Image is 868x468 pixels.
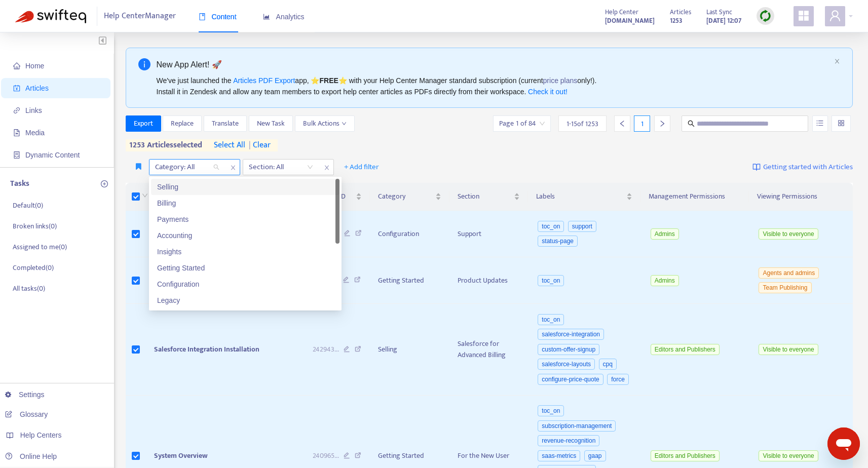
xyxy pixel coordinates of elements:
span: book [199,13,206,20]
span: Last Sync [706,7,732,18]
span: Dynamic Content [25,151,80,159]
p: Tasks [10,178,29,190]
div: Billing [157,198,333,209]
span: plus-circle [101,180,108,187]
th: Section [449,183,527,211]
span: toc_on [538,275,564,286]
span: Translate [212,118,239,129]
span: 240965 ... [313,450,339,461]
a: price plans [543,76,578,85]
span: subscription-management [538,420,616,432]
span: select all [214,139,245,151]
span: Team Publishing [759,282,811,293]
div: Legacy [151,292,339,308]
strong: 1253 [670,15,683,26]
span: Visible to everyone [759,344,818,355]
p: Completed ( 0 ) [13,262,54,273]
span: 1253 articles selected [126,139,203,151]
button: New Task [249,115,293,132]
div: 1 [634,115,650,132]
span: Content [199,13,237,21]
span: Agents and admins [759,267,819,279]
iframe: Button to launch messaging window [827,427,860,460]
span: container [13,151,20,159]
span: Visible to everyone [759,450,818,461]
span: Help Center [605,7,638,18]
img: sync.dc5367851b00ba804db3.png [759,10,772,22]
span: down [342,121,347,126]
span: salesforce-layouts [538,359,595,370]
span: close [320,162,333,174]
span: gaap [584,450,606,461]
span: Editors and Publishers [651,450,720,461]
td: Product Updates [449,257,527,304]
span: Admins [651,275,679,286]
span: 1 - 15 of 1253 [567,119,598,129]
span: Visible to everyone [759,228,818,240]
span: force [607,374,629,385]
span: Export [134,118,153,129]
span: Category [378,191,434,202]
a: Check it out! [528,88,568,96]
div: Insights [157,246,333,257]
div: Accounting [157,230,333,241]
button: Translate [204,115,247,132]
button: + Add filter [336,159,387,175]
button: Replace [163,115,202,132]
span: status-page [538,236,578,247]
span: Media [25,129,45,137]
span: appstore [798,10,810,22]
a: Settings [5,391,45,399]
span: right [659,120,666,127]
a: Getting started with Articles [752,159,853,175]
span: Links [25,106,42,114]
span: user [829,10,841,22]
span: down [142,192,148,199]
img: image-link [752,163,761,171]
a: Articles PDF Export [233,76,295,85]
span: Articles [25,84,49,92]
strong: [DOMAIN_NAME] [605,15,655,26]
p: Broken links ( 0 ) [13,221,57,231]
span: area-chart [263,13,270,20]
span: + Add filter [344,161,379,173]
td: Selling [370,304,450,396]
button: Bulk Actionsdown [295,115,355,132]
span: file-image [13,129,20,136]
img: Swifteq [15,9,86,23]
span: close [834,58,840,64]
span: configure-price-quote [538,374,603,385]
div: Accounting [151,227,339,244]
span: Replace [171,118,194,129]
div: Billing [151,195,339,211]
span: toc_on [538,405,564,416]
td: Configuration [370,211,450,257]
a: Online Help [5,452,57,460]
span: close [227,162,240,174]
div: Selling [157,181,333,192]
button: Export [126,115,161,132]
button: close [834,58,840,65]
strong: [DATE] 12:07 [706,15,741,26]
span: unordered-list [816,120,823,127]
span: search [688,120,695,127]
div: Legacy [157,295,333,306]
td: Support [449,211,527,257]
span: info-circle [138,58,150,70]
th: Title [146,183,305,211]
p: All tasks ( 0 ) [13,283,45,294]
span: cpq [599,359,617,370]
span: Section [458,191,511,202]
span: link [13,107,20,114]
span: Home [25,62,44,70]
span: custom-offer-signup [538,344,599,355]
span: support [568,221,596,232]
th: Category [370,183,450,211]
div: Getting Started [157,262,333,274]
div: New App Alert! 🚀 [157,58,831,71]
td: Salesforce for Advanced Billing [449,304,527,396]
span: Help Center Manager [104,7,176,26]
th: Labels [528,183,640,211]
span: left [619,120,626,127]
div: Insights [151,244,339,260]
